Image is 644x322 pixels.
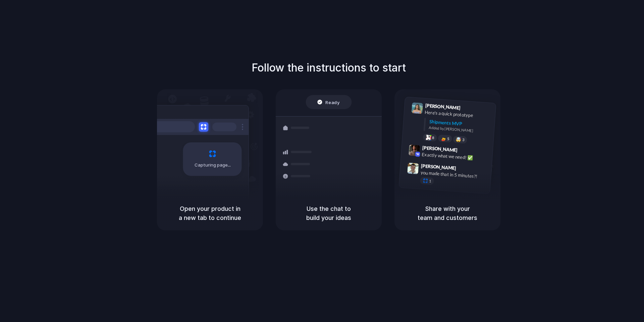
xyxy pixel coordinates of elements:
span: 8 [432,136,434,139]
span: [PERSON_NAME] [425,102,461,111]
span: [PERSON_NAME] [421,162,457,172]
span: Capturing page [195,162,232,169]
span: 1 [429,179,431,183]
span: Ready [326,99,340,105]
div: Shipments MVP [429,118,491,129]
h5: Use the chat to build your ideas [284,204,374,222]
span: 9:42 AM [460,147,473,155]
div: 🤯 [456,137,462,142]
div: Here's a quick prototype [425,108,492,120]
span: 3 [462,138,465,141]
span: 5 [447,137,449,140]
h1: Follow the instructions to start [252,60,406,76]
div: you made that in 5 minutes?! [420,169,487,180]
h5: Open your product in a new tab to continue [165,204,255,222]
div: Added by [PERSON_NAME] [429,125,490,134]
span: 9:47 AM [458,165,472,173]
h5: Share with your team and customers [402,204,492,222]
span: 9:41 AM [463,105,476,113]
span: [PERSON_NAME] [422,144,458,153]
div: Exactly what we need! ✅ [422,151,489,162]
